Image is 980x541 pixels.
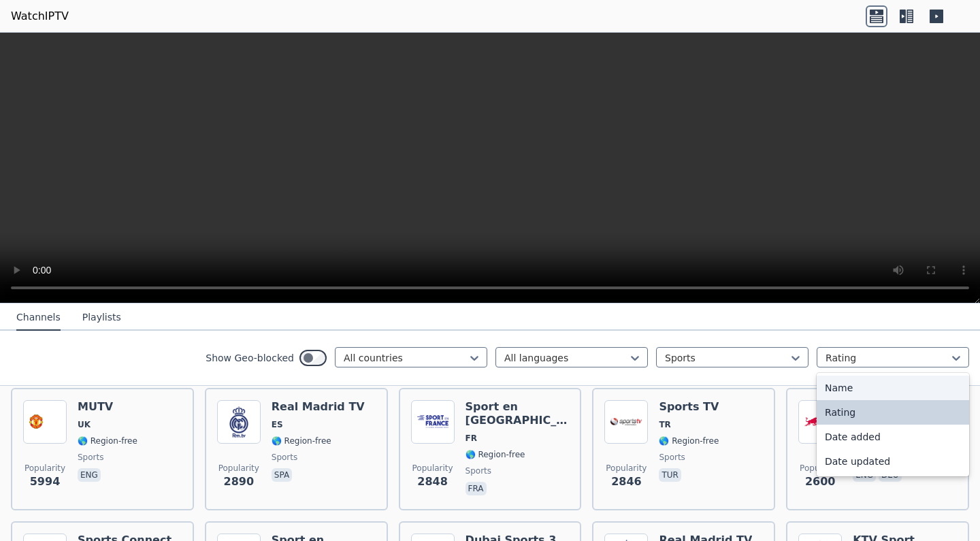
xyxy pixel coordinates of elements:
div: Date added [817,425,969,449]
span: 🌎 Region-free [272,436,331,446]
span: sports [659,452,685,463]
span: 2890 [224,474,255,490]
span: sports [465,465,491,476]
h6: MUTV [78,400,137,414]
p: eng [78,468,101,482]
span: Popularity [218,463,259,474]
div: Date updated [817,449,969,474]
span: 5994 [30,474,61,490]
span: Popularity [24,463,65,474]
span: Popularity [606,463,647,474]
button: Channels [16,305,61,331]
span: 🌎 Region-free [659,436,719,446]
div: Name [817,376,969,400]
span: sports [272,452,297,463]
span: FR [465,433,477,444]
h6: Sports TV [659,400,719,414]
button: Playlists [82,305,121,331]
p: tur [659,468,681,482]
span: Popularity [800,463,840,474]
img: Sport en France [411,400,455,444]
p: spa [272,468,292,482]
img: Sports TV [604,400,648,444]
img: MUTV [23,400,67,444]
span: 2846 [611,474,642,490]
h6: Real Madrid TV [272,400,365,414]
p: fra [465,482,487,495]
img: Red Bull TV [798,400,842,444]
label: Show Geo-blocked [206,351,294,365]
img: Real Madrid TV [217,400,261,444]
span: Popularity [412,463,453,474]
span: ES [272,419,283,430]
span: 🌎 Region-free [78,436,137,446]
span: TR [659,419,670,430]
h6: Sport en [GEOGRAPHIC_DATA] [465,400,570,427]
span: 2848 [417,474,448,490]
span: UK [78,419,91,430]
span: 🌎 Region-free [465,449,525,460]
div: Rating [817,400,969,425]
span: sports [78,452,103,463]
a: WatchIPTV [11,8,69,24]
span: 2600 [805,474,836,490]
